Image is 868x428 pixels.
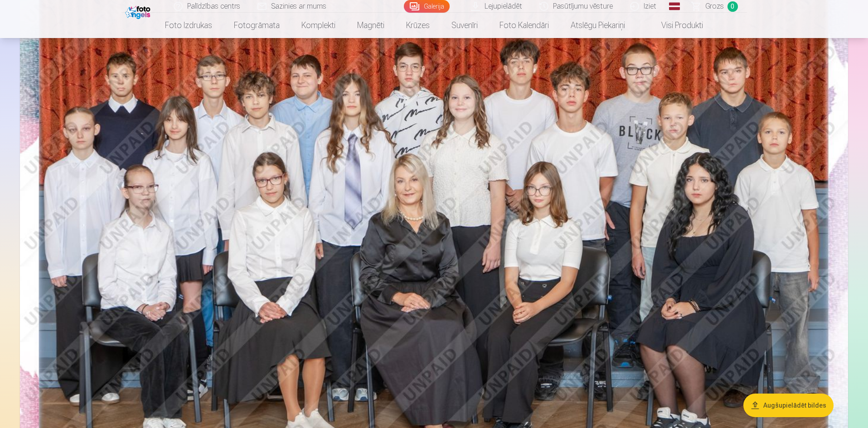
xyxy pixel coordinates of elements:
[727,1,738,12] span: 0
[441,13,489,38] a: Suvenīri
[489,13,560,38] a: Foto kalendāri
[705,1,724,12] span: Grozs
[154,13,223,38] a: Foto izdrukas
[223,13,291,38] a: Fotogrāmata
[560,13,636,38] a: Atslēgu piekariņi
[125,4,153,19] img: /fa1
[743,394,834,417] button: Augšupielādēt bildes
[291,13,346,38] a: Komplekti
[395,13,441,38] a: Krūzes
[636,13,714,38] a: Visi produkti
[346,13,395,38] a: Magnēti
